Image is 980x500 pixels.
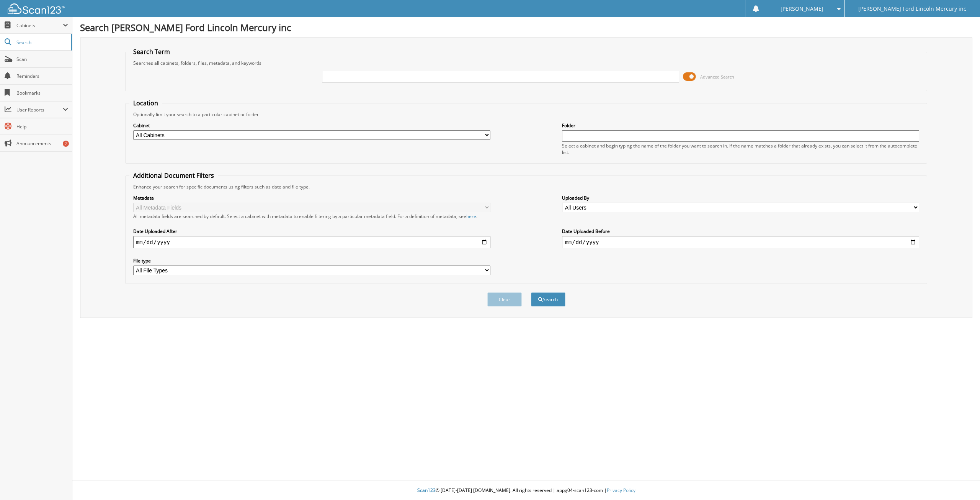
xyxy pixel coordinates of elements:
[562,195,919,201] label: Uploaded By
[562,236,919,248] input: end
[16,107,63,113] span: User Reports
[607,487,635,493] a: Privacy Policy
[700,74,734,80] span: Advanced Search
[80,21,972,34] h1: Search [PERSON_NAME] Ford Lincoln Mercury inc
[129,171,218,180] legend: Additional Document Filters
[562,228,919,234] label: Date Uploaded Before
[133,122,490,129] label: Cabinet
[133,228,490,234] label: Date Uploaded After
[562,143,919,156] div: Select a cabinet and begin typing the name of the folder you want to search in. If the name match...
[562,122,919,129] label: Folder
[466,213,476,220] a: here
[16,39,67,46] span: Search
[133,213,490,220] div: All metadata fields are searched by default. Select a cabinet with metadata to enable filtering b...
[16,22,63,29] span: Cabinets
[417,487,436,493] span: Scan123
[129,60,923,66] div: Searches all cabinets, folders, files, metadata, and keywords
[133,257,490,264] label: File type
[129,111,923,118] div: Optionally limit your search to a particular cabinet or folder
[129,48,174,56] legend: Search Term
[129,184,923,190] div: Enhance your search for specific documents using filters such as date and file type.
[16,123,68,130] span: Help
[487,292,522,307] button: Clear
[858,7,966,11] span: [PERSON_NAME] Ford Lincoln Mercury inc
[16,140,68,147] span: Announcements
[781,7,823,11] span: [PERSON_NAME]
[8,3,65,14] img: scan123-logo-white.svg
[16,73,68,79] span: Reminders
[133,195,490,201] label: Metadata
[63,141,69,147] div: 7
[129,99,162,107] legend: Location
[133,236,490,248] input: start
[531,292,565,307] button: Search
[72,481,980,500] div: © [DATE]-[DATE] [DOMAIN_NAME]. All rights reserved | appg04-scan123-com |
[16,90,68,96] span: Bookmarks
[16,56,68,62] span: Scan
